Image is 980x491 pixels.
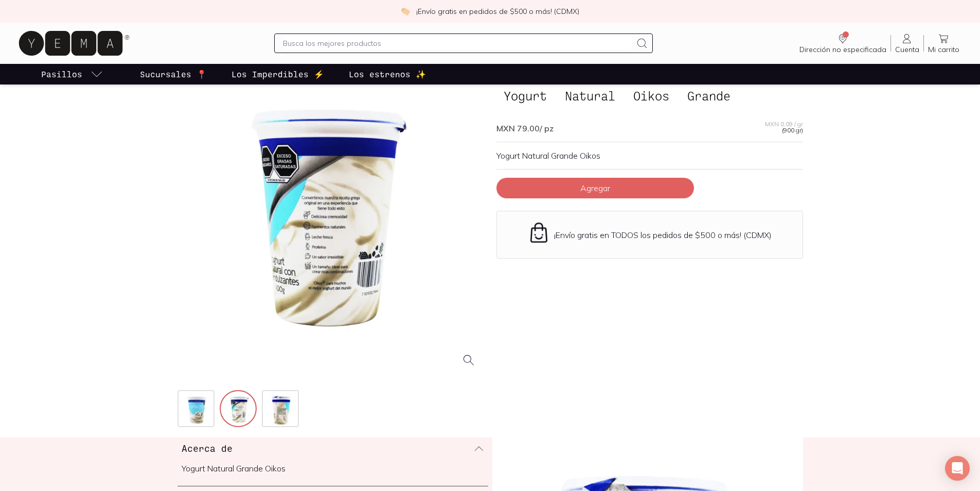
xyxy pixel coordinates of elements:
span: Oikos [626,86,676,106]
a: Mi carrito [924,32,964,54]
img: yogurth-griego-oikos-1_29964e55-e046-4866-944f-710f80dcd99f=fwebp-q70-w256 [179,391,216,428]
span: Grande [680,86,738,106]
p: Yogurt Natural Grande Oikos [182,463,484,473]
img: Envío [528,222,550,244]
p: ¡Envío gratis en TODOS los pedidos de $500 o más! (CDMX) [554,230,772,240]
p: Los estrenos ✨ [349,68,426,80]
span: Yogurt [496,86,554,106]
span: MXN 79.00 / pz [496,123,554,133]
p: Yogurt Natural Grande Oikos [496,150,803,161]
span: MXN 0.09 / gr [765,121,803,127]
span: (900 gr) [782,127,803,133]
h3: Acerca de [182,442,233,455]
a: Sucursales 📍 [138,64,209,84]
input: Busca los mejores productos [283,37,632,49]
p: ¡Envío gratis en pedidos de $500 o más! (CDMX) [416,6,579,16]
span: Dirección no especificada [799,45,886,54]
span: Natural [558,86,622,106]
span: Agregar [580,183,610,193]
p: Los Imperdibles ⚡️ [231,68,324,80]
img: yogurth-griego-oikos-3_19728851-3822-4db0-ab20-d6d6bb82dfa5=fwebp-q70-w256 [263,391,300,428]
a: Dirección no especificada [795,32,890,54]
img: yogurth-griego-oikos-2_575c1d55-3ad8-463e-b4d4-d6b60bd5036d=fwebp-q70-w256 [221,391,258,428]
img: check [401,7,410,16]
span: Mi carrito [928,45,959,54]
p: Pasillos [41,68,82,80]
a: Cuenta [891,32,923,54]
span: Cuenta [895,45,919,54]
a: Los estrenos ✨ [347,64,428,84]
a: pasillo-todos-link [39,64,105,84]
div: Open Intercom Messenger [945,456,970,481]
p: Sucursales 📍 [140,68,207,80]
button: Agregar [496,178,694,198]
a: Los Imperdibles ⚡️ [229,64,326,84]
